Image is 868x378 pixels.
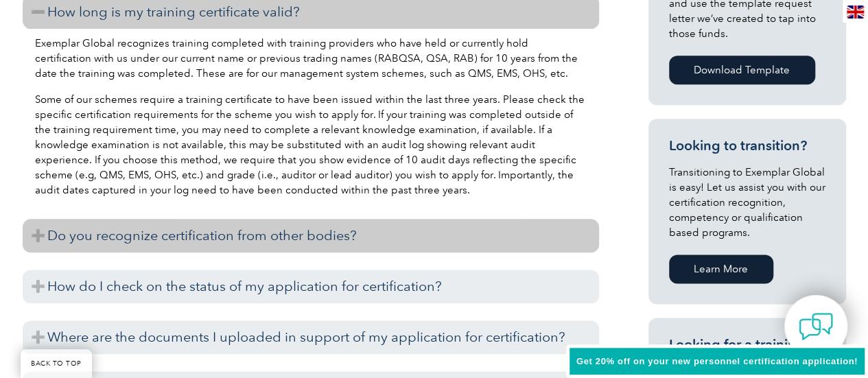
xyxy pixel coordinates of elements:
a: BACK TO TOP [21,349,92,378]
h3: Where are the documents I uploaded in support of my application for certification? [23,320,599,354]
p: Transitioning to Exemplar Global is easy! Let us assist you with our certification recognition, c... [669,165,825,240]
a: Learn More [669,255,773,283]
h3: Looking to transition? [669,137,825,154]
p: Exemplar Global recognizes training completed with training providers who have held or currently ... [35,36,587,81]
img: contact-chat.png [799,309,833,344]
span: Get 20% off on your new personnel certification application! [576,356,858,366]
img: en [847,5,864,19]
h3: How do I check on the status of my application for certification? [23,270,599,303]
a: Download Template [669,56,815,84]
h3: Do you recognize certification from other bodies? [23,219,599,252]
p: Some of our schemes require a training certificate to have been issued within the last three year... [35,92,587,198]
h3: Looking for a training course? [669,336,825,370]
